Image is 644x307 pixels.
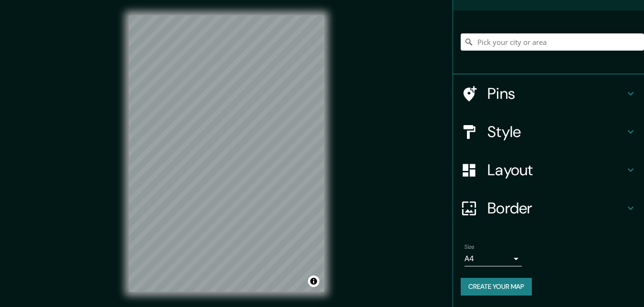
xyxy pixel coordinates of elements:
[465,251,522,266] div: A4
[487,199,625,218] h4: Border
[461,33,644,51] input: Pick your city or area
[487,160,625,180] h4: Layout
[487,122,625,141] h4: Style
[559,270,633,296] iframe: Help widget launcher
[453,151,644,189] div: Layout
[453,189,644,227] div: Border
[461,278,532,296] button: Create your map
[453,113,644,151] div: Style
[308,275,319,287] button: Toggle attribution
[129,15,324,292] canvas: Map
[487,84,625,103] h4: Pins
[465,243,475,251] label: Size
[453,74,644,113] div: Pins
